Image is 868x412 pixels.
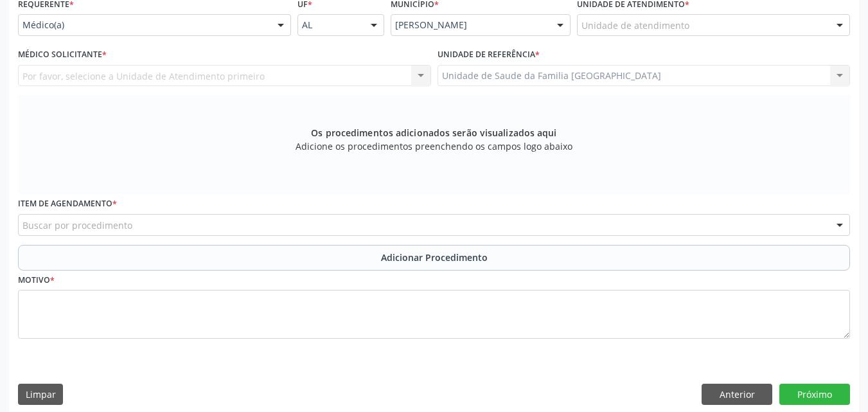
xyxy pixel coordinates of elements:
span: Unidade de atendimento [581,19,689,32]
label: Unidade de referência [438,45,540,65]
span: Buscar por procedimento [22,219,132,232]
label: Médico Solicitante [18,45,107,65]
button: Anterior [702,384,772,406]
span: AL [302,19,358,31]
label: Motivo [18,271,55,291]
span: Adicionar Procedimento [381,251,488,264]
button: Adicionar Procedimento [18,245,850,271]
button: Próximo [779,384,850,406]
label: Item de agendamento [18,194,117,214]
span: Os procedimentos adicionados serão visualizados aqui [311,126,556,139]
span: Médico(a) [22,19,265,31]
span: [PERSON_NAME] [395,19,544,31]
span: Adicione os procedimentos preenchendo os campos logo abaixo [296,139,572,153]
